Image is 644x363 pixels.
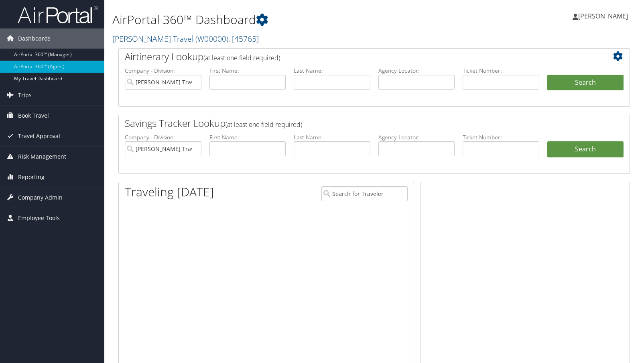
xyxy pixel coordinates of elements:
label: First Name: [209,67,286,75]
label: Last Name: [294,67,370,75]
h1: AirPortal 360™ Dashboard [112,11,461,28]
span: Dashboards [18,29,51,49]
label: First Name: [209,133,286,141]
span: Trips [18,85,32,105]
label: Company - Division: [125,67,201,75]
span: (at least one field required) [203,53,280,62]
img: airportal-logo.png [18,5,98,24]
span: Employee Tools [18,208,60,228]
label: Company - Division: [125,133,201,141]
span: Reporting [18,167,45,187]
h2: Airtinerary Lookup [125,50,581,63]
a: Search [547,141,624,157]
span: Travel Approval [18,126,60,146]
label: Agency Locator: [378,133,455,141]
span: ( W00000 ) [195,33,228,44]
label: Ticket Number: [463,67,539,75]
span: , [ 45765 ] [228,33,259,44]
a: [PERSON_NAME] Travel [112,33,259,44]
span: Risk Management [18,147,66,167]
label: Agency Locator: [378,67,455,75]
span: Company Admin [18,188,63,208]
button: Search [547,75,624,91]
input: Search for Traveler [321,186,408,201]
input: search accounts [125,141,201,156]
a: [PERSON_NAME] [573,4,636,28]
label: Last Name: [294,133,370,141]
span: Book Travel [18,106,49,126]
h2: Savings Tracker Lookup [125,116,581,130]
label: Ticket Number: [463,133,539,141]
span: (at least one field required) [226,120,302,129]
span: [PERSON_NAME] [578,12,628,20]
h1: Traveling [DATE] [125,184,214,200]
